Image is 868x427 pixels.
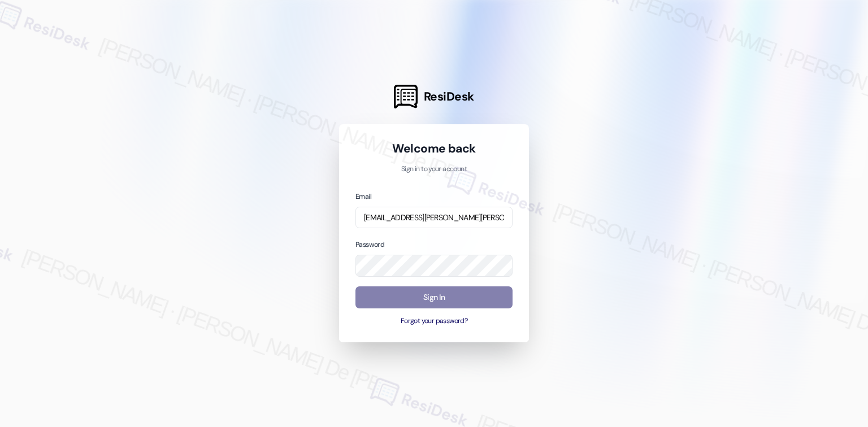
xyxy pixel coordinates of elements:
span: ResiDesk [424,89,474,104]
img: ResiDesk Logo [394,85,418,108]
button: Forgot your password? [355,316,513,326]
label: Password [355,240,384,249]
label: Email [355,192,371,201]
h1: Welcome back [355,141,513,156]
button: Sign In [355,286,513,308]
p: Sign in to your account [355,164,513,175]
input: name@example.com [355,207,513,229]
